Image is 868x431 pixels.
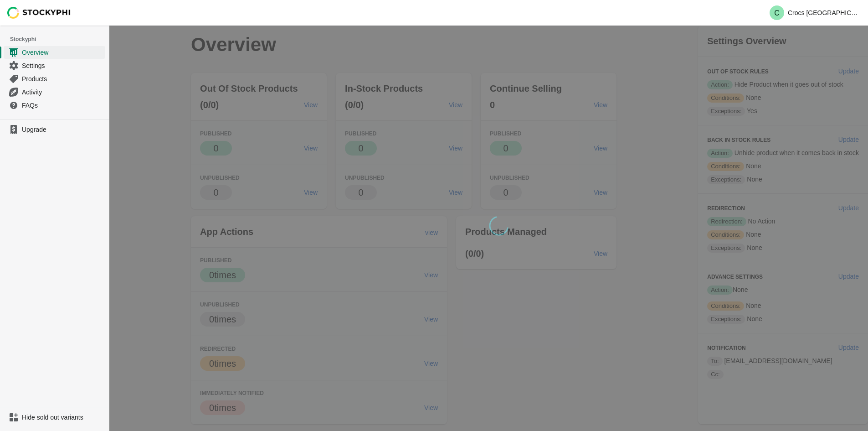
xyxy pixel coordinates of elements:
[4,99,105,112] a: FAQs
[4,72,105,85] a: Products
[22,88,103,97] span: Activity
[4,411,105,424] a: Hide sold out variants
[4,59,105,72] a: Settings
[4,46,105,59] a: Overview
[4,85,105,99] a: Activity
[22,413,103,422] span: Hide sold out variants
[766,4,864,22] button: Avatar with initials CCrocs [GEOGRAPHIC_DATA]
[774,9,780,17] text: C
[4,123,105,136] a: Upgrade
[22,48,103,57] span: Overview
[770,5,784,20] span: Avatar with initials C
[22,74,103,83] span: Products
[22,125,103,134] span: Upgrade
[22,101,103,110] span: FAQs
[22,61,103,70] span: Settings
[788,9,861,16] p: Crocs [GEOGRAPHIC_DATA]
[10,35,109,44] span: Stockyphi
[7,7,71,19] img: Stockyphi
